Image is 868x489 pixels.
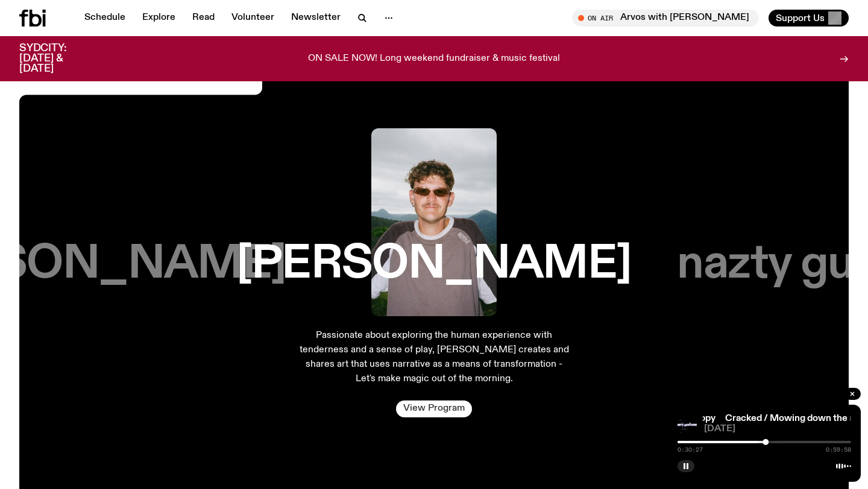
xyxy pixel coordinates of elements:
a: Volunteer [224,10,281,26]
a: Schedule [77,10,133,26]
h2: Featured Hosts [19,62,184,84]
button: On AirArvos with [PERSON_NAME] [572,10,759,26]
p: Passionate about exploring the human experience with tenderness and a sense of play, [PERSON_NAME... [299,328,569,386]
a: Newsletter [284,10,348,26]
p: ON SALE NOW! Long weekend fundraiser & music festival [308,54,560,64]
img: Logo for Podcast Cracked. Black background, with white writing, with glass smashing graphics [678,414,697,434]
span: [DATE] [704,425,851,434]
h3: SYDCITY: [DATE] & [DATE] [19,43,96,74]
a: Read [185,10,222,26]
span: 0:59:58 [826,447,851,453]
a: Cracked / Mowing down the myth of the Tall Poppy [497,414,715,423]
button: Support Us [769,10,849,26]
a: Explore [135,10,183,26]
span: Support Us [776,13,825,23]
img: Harrie Hastings stands in front of cloud-covered sky and rolling hills. He's wearing sunglasses a... [371,128,497,316]
a: View Program [396,400,472,417]
h3: [PERSON_NAME] [236,241,631,287]
span: 0:30:27 [678,447,703,453]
